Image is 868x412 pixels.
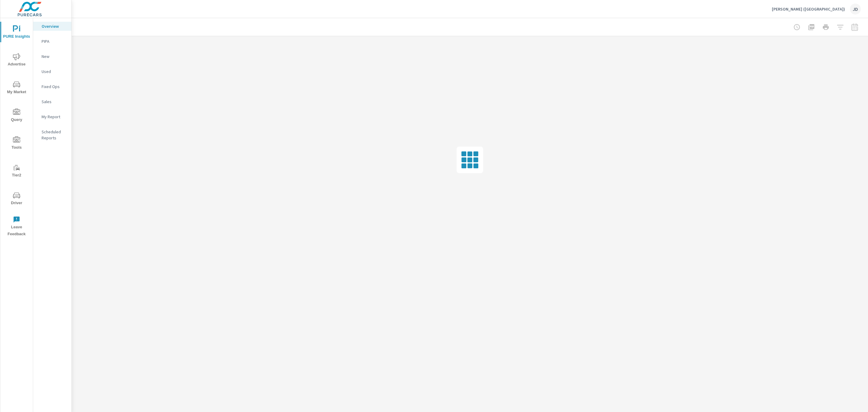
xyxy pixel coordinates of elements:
div: Fixed Ops [33,82,71,91]
p: Used [42,68,67,74]
div: Overview [33,22,71,31]
div: Sales [33,97,71,106]
div: My Report [33,112,71,121]
p: Overview [42,23,67,29]
span: My Market [2,81,31,96]
p: My Report [42,114,67,120]
span: Advertise [2,53,31,68]
p: [PERSON_NAME] ([GEOGRAPHIC_DATA]) [772,6,845,12]
p: Scheduled Reports [42,129,67,141]
div: Scheduled Reports [33,127,71,142]
div: New [33,52,71,61]
div: nav menu [0,18,33,240]
p: PIPA [42,38,67,44]
div: Used [33,67,71,76]
div: PIPA [33,37,71,46]
p: Fixed Ops [42,84,67,90]
p: New [42,53,67,59]
span: PURE Insights [2,25,31,40]
span: Query [2,109,31,123]
span: Leave Feedback [2,216,31,238]
span: Tools [2,136,31,151]
div: JD [850,4,861,14]
span: Driver [2,192,31,207]
span: Tier2 [2,164,31,179]
p: Sales [42,99,67,105]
